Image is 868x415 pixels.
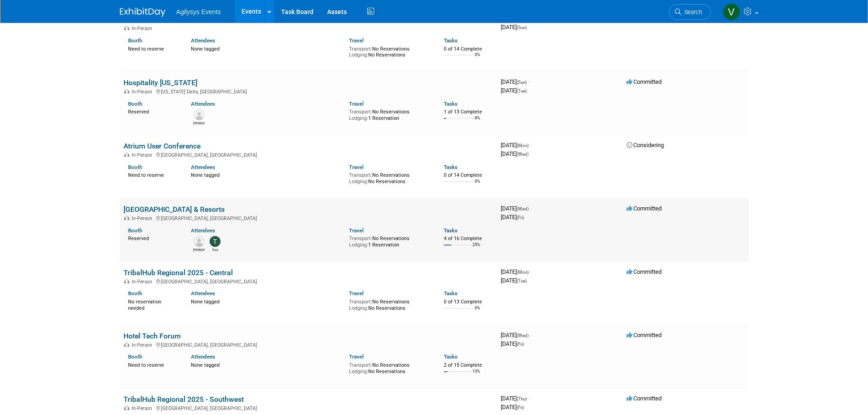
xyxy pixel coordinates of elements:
div: Tom Macqueen [193,120,205,126]
img: Tom Macqueen [194,109,205,120]
div: 0 of 14 Complete [444,172,493,179]
img: In-Person Event [124,26,129,30]
td: 13% [473,369,480,381]
a: Travel [349,227,364,234]
span: Considering [627,142,664,149]
img: In-Person Event [124,405,129,410]
span: Committed [627,332,662,338]
span: (Fri) [517,342,524,347]
span: In-Person [132,152,155,158]
a: TribalHub Regional 2025 - Southwest [123,395,244,404]
span: (Mon) [517,270,529,275]
span: - [528,78,529,85]
span: (Wed) [517,333,529,338]
div: 0 of 14 Complete [444,46,493,52]
span: (Thu) [517,396,527,401]
div: No Reservations 1 Reservation [349,234,430,248]
div: [GEOGRAPHIC_DATA], [GEOGRAPHIC_DATA] [123,151,493,158]
span: [DATE] [501,332,531,338]
a: Tasks [444,164,457,170]
a: Hotel Tech Forum [123,332,181,340]
a: Tasks [444,354,457,360]
span: [DATE] [501,404,524,410]
img: In-Person Event [124,215,129,220]
a: Booth [128,101,142,107]
td: 25% [473,242,480,255]
div: No Reservations No Reservations [349,44,430,58]
a: Attendees [191,290,215,297]
span: [DATE] [501,78,529,85]
div: Jessica Hayes [193,247,205,252]
span: Lodging: [349,242,368,248]
a: Attendees [191,101,215,107]
div: [GEOGRAPHIC_DATA], [GEOGRAPHIC_DATA] [123,341,493,348]
div: None tagged [191,297,342,305]
span: Transport: [349,46,372,52]
span: In-Person [132,342,155,348]
span: Search [681,9,702,15]
a: Atrium User Conference [123,142,200,150]
span: [DATE] [501,150,529,157]
div: None tagged [191,44,342,52]
span: Lodging: [349,52,368,58]
span: Transport: [349,362,372,368]
span: Lodging: [349,115,368,121]
a: Tasks [444,290,457,297]
span: [DATE] [501,340,524,347]
a: Attendees [191,227,215,234]
span: [DATE] [501,277,527,284]
a: Attendees [191,37,215,44]
span: Transport: [349,299,372,305]
span: (Tue) [517,278,527,283]
span: Committed [627,205,662,212]
a: Travel [349,354,364,360]
span: In-Person [132,89,155,95]
td: 0% [475,306,480,318]
span: In-Person [132,215,155,221]
a: Booth [128,354,142,360]
div: No Reservations No Reservations [349,297,430,311]
span: (Fri) [517,405,524,410]
span: [DATE] [501,87,527,94]
div: Need to reserve [128,170,178,179]
a: Hospitality [US_STATE] [123,78,197,87]
span: (Sun) [517,25,527,30]
a: Attendees [191,164,215,170]
span: Lodging: [349,369,368,374]
span: - [530,332,531,338]
div: [GEOGRAPHIC_DATA], [GEOGRAPHIC_DATA] [123,277,493,285]
div: 2 of 15 Complete [444,362,493,369]
td: 0% [475,179,480,191]
span: Transport: [349,236,372,241]
a: Travel [349,164,364,170]
a: Search [669,4,711,20]
img: In-Person Event [124,279,129,283]
a: Booth [128,290,142,297]
div: None tagged [191,360,342,369]
span: (Sun) [517,80,527,85]
td: 8% [475,116,480,128]
div: No Reservations 1 Reservation [349,107,430,121]
a: Booth [128,37,142,44]
a: Tasks [444,101,457,107]
span: In-Person [132,26,155,31]
a: Tasks [444,227,457,234]
span: Lodging: [349,179,368,184]
span: Committed [627,78,662,85]
div: [GEOGRAPHIC_DATA], [GEOGRAPHIC_DATA] [123,404,493,411]
a: Tasks [444,37,457,44]
img: In-Person Event [124,152,129,157]
img: ExhibitDay [120,8,165,17]
span: (Mon) [517,143,529,148]
span: (Tue) [517,88,527,93]
div: No Reservations No Reservations [349,360,430,374]
a: [GEOGRAPHIC_DATA] & Resorts [123,205,225,214]
div: [US_STATE] Dells, [GEOGRAPHIC_DATA] [123,87,493,95]
span: - [530,142,531,149]
span: [DATE] [501,395,529,402]
span: (Wed) [517,152,529,157]
span: In-Person [132,405,155,411]
span: [DATE] [501,268,531,275]
img: Vaitiare Munoz [723,3,740,20]
img: In-Person Event [124,342,129,347]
